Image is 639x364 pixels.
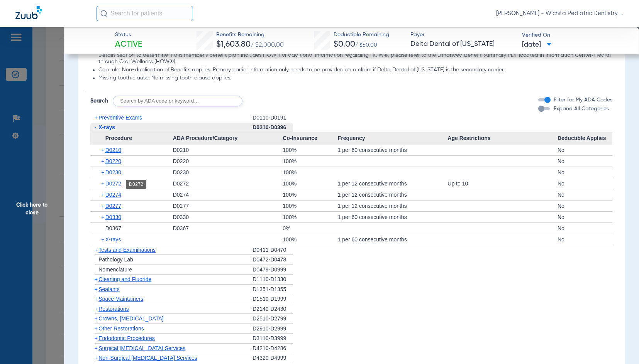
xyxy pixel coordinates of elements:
span: D0220 [105,158,121,164]
div: D0411-D0470 [253,245,293,255]
span: D0272 [105,180,121,187]
div: D0330 [173,212,283,222]
span: Surgical [MEDICAL_DATA] Services [98,345,185,351]
div: 1 per 12 consecutive months [338,189,448,200]
span: + [101,234,105,245]
span: $0.00 [334,40,355,49]
span: Search [90,97,108,105]
span: Delta Dental of [US_STATE] [410,39,515,49]
div: D0272 [173,178,283,189]
div: No [558,167,612,178]
span: / $50.00 [355,42,377,48]
span: Other Restorations [98,325,144,332]
span: + [101,212,105,222]
span: ADA Procedure/Category [173,132,283,145]
span: + [95,247,98,253]
div: 100% [283,212,337,222]
span: Endodontic Procedures [98,335,155,341]
div: 100% [283,201,337,211]
div: D0110-D0191 [253,113,293,123]
span: Crowns, [MEDICAL_DATA] [98,315,163,322]
div: D0272 [126,180,146,189]
div: 0% [283,223,337,234]
span: $1,603.80 [216,40,251,49]
span: Benefits Remaining [216,31,284,39]
span: + [101,156,105,167]
div: 100% [283,234,337,245]
span: + [95,296,98,302]
div: D2510-D2799 [253,314,293,324]
div: No [558,212,612,222]
img: Search Icon [100,10,107,17]
iframe: Chat Widget [600,327,639,364]
div: No [558,145,612,155]
input: Search by ADA code or keyword… [113,96,242,106]
span: D0367 [105,225,121,231]
span: Payer [410,31,515,39]
span: Expand All Categories [554,106,609,111]
span: D0274 [105,192,121,198]
span: Deductible Remaining [334,31,389,39]
div: 100% [283,167,337,178]
label: Filter for My ADA Codes [552,96,612,104]
li: Missing tooth clause: No missing tooth clause applies. [98,75,612,82]
div: D1110-D1330 [253,275,293,285]
img: Zuub Logo [15,6,42,19]
span: + [95,335,98,341]
span: + [101,178,105,189]
div: No [558,223,612,234]
span: X-rays [98,124,115,130]
div: D0230 [173,167,283,178]
span: [DATE] [522,40,552,50]
div: D4210-D4286 [253,344,293,354]
div: D0479-D0999 [253,265,293,275]
span: Cleaning and Fluoride [98,276,151,282]
input: Search for patients [97,6,193,21]
span: Co-Insurance [283,132,337,145]
span: / $2,000.00 [251,42,284,48]
span: + [101,201,105,211]
span: D0230 [105,169,121,175]
div: D0274 [173,189,283,200]
div: D1510-D1999 [253,294,293,304]
span: Non-Surgical [MEDICAL_DATA] Services [98,355,197,361]
span: Nomenclature [98,266,132,273]
span: + [101,167,105,178]
span: Frequency [338,132,448,145]
span: Restorations [98,306,129,312]
span: Verified On [522,31,627,39]
span: D0210 [105,147,121,153]
span: Active [115,39,142,50]
div: No [558,234,612,245]
span: + [95,345,98,351]
div: No [558,178,612,189]
div: D1351-D1355 [253,285,293,295]
div: D0220 [173,156,283,167]
span: + [95,115,98,121]
span: Procedure [90,132,173,145]
div: No [558,156,612,167]
span: + [95,276,98,282]
div: 100% [283,189,337,200]
span: Age Restrictions [447,132,558,145]
div: D0210 [173,145,283,155]
div: No [558,189,612,200]
span: + [101,189,105,200]
div: 100% [283,145,337,155]
span: [PERSON_NAME] - Wichita Pediatric Dentistry [GEOGRAPHIC_DATA] [496,10,624,17]
span: + [95,306,98,312]
span: + [95,325,98,332]
div: D2910-D2999 [253,324,293,334]
div: 1 per 60 consecutive months [338,234,448,245]
span: Status [115,31,142,39]
div: D4320-D4999 [253,353,293,363]
span: - [95,124,97,130]
div: 100% [283,156,337,167]
div: 100% [283,178,337,189]
div: D3110-D3999 [253,334,293,344]
div: D2140-D2430 [253,304,293,314]
div: D0472-D0478 [253,255,293,265]
span: Tests and Examinations [98,247,156,253]
div: No [558,201,612,211]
